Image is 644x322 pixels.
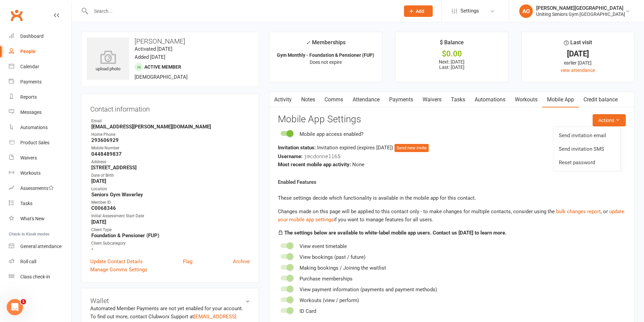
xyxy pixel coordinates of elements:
[9,211,71,226] a: What's New
[9,90,71,105] a: Reports
[20,155,37,160] div: Waivers
[91,213,250,219] div: Initial Assessment Start Date
[300,243,347,249] span: View event timetable
[91,178,250,184] strong: [DATE]
[20,185,54,191] div: Assessments
[9,150,71,166] a: Waivers
[553,156,620,169] a: Reset password
[277,52,374,58] strong: Gym Monthly - Foundation & Pensioner (FUP)
[135,54,165,60] time: Added [DATE]
[9,269,71,284] a: Class kiosk mode
[310,59,342,65] span: Does not expire
[564,38,592,50] div: Last visit
[278,162,351,168] strong: Most recent mobile app activity:
[91,151,250,157] strong: 0448489837
[536,5,625,11] div: [PERSON_NAME][GEOGRAPHIC_DATA]
[20,125,48,130] div: Automations
[20,216,45,221] div: What's New
[7,299,23,315] iframe: Intercom live chat
[510,92,542,107] a: Workouts
[20,79,42,84] div: Payments
[21,299,26,304] span: 1
[90,297,250,304] h3: Wallet
[300,265,386,271] span: Making bookings / Joining the waitlist
[9,254,71,269] a: Roll call
[300,287,437,293] span: View payment information (payments and payment methods)
[304,153,340,159] span: jmcdonnell65
[9,239,71,254] a: General attendance kiosk mode
[91,205,250,211] strong: C0068346
[579,92,622,107] a: Credit balance
[91,240,250,247] div: Client Subcategory
[9,105,71,120] a: Messages
[404,5,433,17] button: Add
[278,153,303,159] strong: Username:
[542,92,579,107] a: Mobile App
[20,109,42,115] div: Messages
[9,74,71,90] a: Payments
[284,230,506,236] strong: The settings below are available to white-label mobile app users. Contact us [DATE] to learn more.
[91,137,250,143] strong: 293606929
[233,257,250,266] a: Archive
[91,227,250,233] div: Client Type
[90,257,143,266] a: Update Contact Details
[20,94,37,100] div: Reports
[553,142,620,156] a: Send invitation SMS
[269,92,296,107] a: Activity
[20,64,39,69] div: Calendar
[91,159,250,165] div: Address
[90,266,147,274] a: Manage Comms Settings
[91,172,250,179] div: Date of Birth
[556,208,609,215] span: , or
[91,199,250,206] div: Member ID
[9,196,71,211] a: Tasks
[528,59,628,67] div: earlier [DATE]
[91,131,250,138] div: Home Phone
[8,7,25,24] a: Clubworx
[300,276,353,282] span: Purchase memberships
[460,3,479,19] span: Settings
[91,246,250,252] strong: -
[20,201,32,206] div: Tasks
[536,11,625,17] div: Uniting Seniors Gym [GEOGRAPHIC_DATA]
[135,74,188,80] span: [DEMOGRAPHIC_DATA]
[278,194,626,202] p: These settings decide which functionality is available in the mobile app for this contact.
[87,50,129,73] div: upload photo
[418,92,446,107] a: Waivers
[300,130,363,138] div: Mobile app access enabled?
[278,145,316,151] strong: Invitation status:
[440,38,464,50] div: $ Balance
[357,145,395,151] span: (expires [DATE] )
[183,257,192,266] a: Flag
[306,40,310,46] i: ✓
[20,244,62,249] div: General attendance
[402,50,502,57] div: $0.00
[90,103,250,113] h3: Contact information
[9,120,71,135] a: Automations
[91,219,250,225] strong: [DATE]
[416,8,424,14] span: Add
[87,38,253,45] h3: [PERSON_NAME]
[9,29,71,44] a: Dashboard
[91,165,250,171] strong: [STREET_ADDRESS]
[395,144,429,152] button: Send new invite
[306,38,345,51] div: Memberships
[20,49,35,54] div: People
[9,181,71,196] a: Assessments
[384,92,418,107] a: Payments
[402,59,502,70] p: Next: [DATE] Last: [DATE]
[593,114,626,126] button: Actions
[300,308,316,314] span: ID Card
[91,145,250,151] div: Mobile Number
[20,170,41,176] div: Workouts
[519,4,533,18] div: AO
[296,92,320,107] a: Notes
[352,162,364,168] span: None
[560,68,595,73] a: view attendance
[446,92,470,107] a: Tasks
[348,92,384,107] a: Attendance
[91,118,250,124] div: Email
[20,140,49,145] div: Product Sales
[278,178,316,186] label: Enabled Features
[556,208,601,215] a: bulk changes report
